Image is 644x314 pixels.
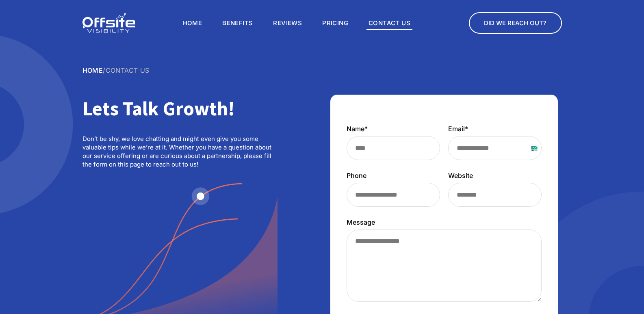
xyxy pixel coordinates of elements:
label: Message [347,219,375,230]
nav: Menu [181,16,412,30]
a: Contact Us [366,16,412,30]
span: / [82,66,150,74]
a: Did we reach out? [469,12,562,34]
a: Reviews [271,16,304,30]
label: Email* [448,126,468,136]
h1: Lets Talk Growth! [82,97,278,121]
a: Home [181,16,204,30]
label: Name* [347,126,368,136]
a: Home [82,66,103,74]
a: Pricing [320,16,350,30]
span: Contact Us [106,66,150,74]
label: Phone [347,172,366,183]
span: Did we reach out? [484,19,546,27]
a: Benefits [220,16,255,30]
label: Website [448,172,473,183]
div: Don’t be shy, we love chatting and might even give you some valuable tips while we’re at it. Whet... [82,134,278,169]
